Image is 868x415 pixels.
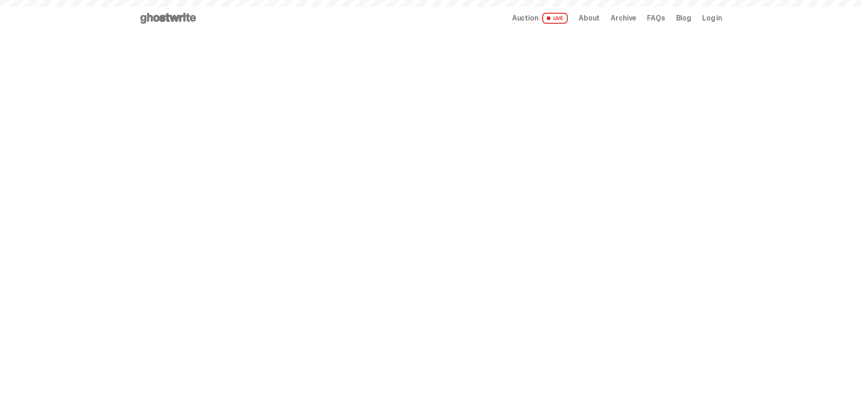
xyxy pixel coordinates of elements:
span: LIVE [542,13,568,24]
a: FAQs [647,15,665,22]
span: Auction [512,15,539,22]
a: About [579,15,600,22]
a: Log in [702,15,722,22]
a: Auction LIVE [512,13,568,24]
a: Archive [611,15,636,22]
a: Blog [676,15,691,22]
